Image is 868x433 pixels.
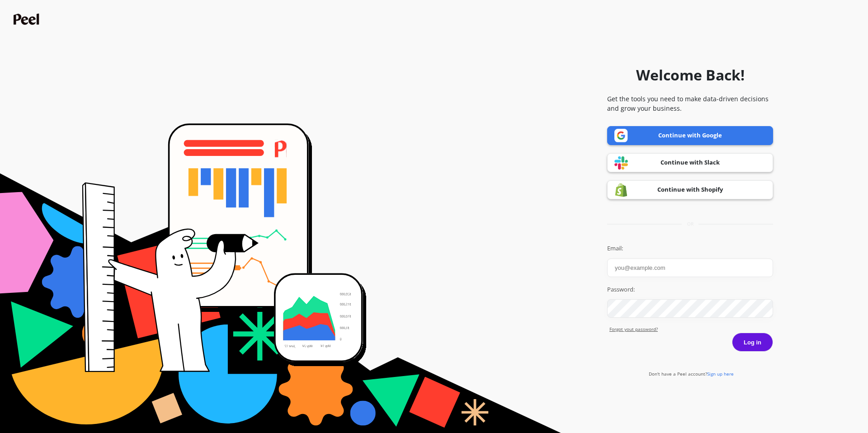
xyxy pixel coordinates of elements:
[607,244,773,253] label: Email:
[14,14,42,25] img: Peel
[607,126,773,145] a: Continue with Google
[614,156,628,170] img: Slack logo
[607,180,773,199] a: Continue with Shopify
[607,259,773,277] input: you@example.com
[636,64,745,86] h1: Welcome Back!
[607,94,773,113] p: Get the tools you need to make data-driven decisions and grow your business.
[614,183,628,197] img: Shopify logo
[614,129,628,142] img: Google logo
[707,371,734,377] span: Sign up here
[609,326,773,333] a: Forgot yout password?
[732,333,773,352] button: Log in
[607,153,773,172] a: Continue with Slack
[649,371,734,377] a: Don't have a Peel account?Sign up here
[607,285,773,294] label: Password:
[607,221,773,227] div: or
